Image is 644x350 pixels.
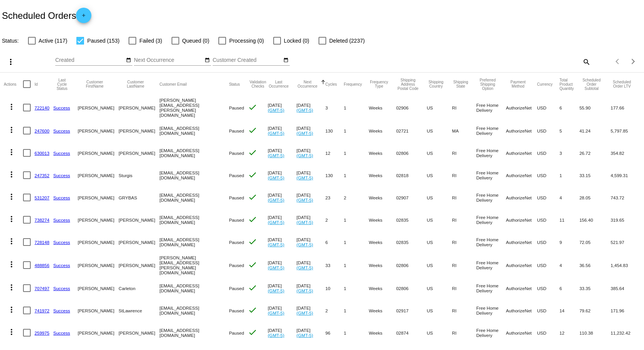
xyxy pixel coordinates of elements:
[427,231,452,253] mat-cell: US
[580,231,611,253] mat-cell: 72.05
[427,80,445,88] button: Change sorting for ShippingCountry
[611,277,640,299] mat-cell: 385.64
[7,283,16,292] mat-icon: more_vert
[427,277,452,299] mat-cell: US
[7,305,16,314] mat-icon: more_vert
[2,38,19,44] span: Status:
[78,322,119,344] mat-cell: [PERSON_NAME]
[7,260,16,269] mat-icon: more_vert
[452,80,469,88] button: Change sorting for ShippingState
[537,119,560,142] mat-cell: USD
[611,231,640,253] mat-cell: 521.97
[35,173,50,178] a: 247352
[537,82,553,86] button: Change sorting for CurrencyIso
[268,108,284,113] a: (GMT-5)
[344,82,362,86] button: Change sorting for Frequency
[580,164,611,186] mat-cell: 33.15
[396,231,427,253] mat-cell: 02835
[476,231,506,253] mat-cell: Free Home Delivery
[476,96,506,119] mat-cell: Free Home Delivery
[537,253,560,277] mat-cell: USD
[78,96,119,119] mat-cell: [PERSON_NAME]
[344,186,369,209] mat-cell: 2
[506,164,537,186] mat-cell: AuthorizeNet
[55,57,124,63] input: Created
[53,217,70,222] a: Success
[268,131,284,136] a: (GMT-5)
[297,288,313,293] a: (GMT-5)
[119,277,159,299] mat-cell: Carleton
[611,96,640,119] mat-cell: 177.66
[626,54,641,69] button: Next page
[476,322,506,344] mat-cell: Free Home Delivery
[119,164,159,186] mat-cell: Sturgis
[159,209,229,231] mat-cell: [EMAIL_ADDRESS][DOMAIN_NAME]
[560,277,580,299] mat-cell: 6
[87,36,119,45] span: Paused (153)
[297,265,313,270] a: (GMT-5)
[119,96,159,119] mat-cell: [PERSON_NAME]
[268,333,284,338] a: (GMT-5)
[7,170,16,179] mat-icon: more_vert
[325,322,344,344] mat-cell: 96
[325,253,344,277] mat-cell: 33
[396,78,420,91] button: Change sorting for ShippingPostcode
[427,164,452,186] mat-cell: US
[369,299,396,322] mat-cell: Weeks
[537,186,560,209] mat-cell: USD
[229,128,244,133] span: Paused
[229,217,244,222] span: Paused
[78,186,119,209] mat-cell: [PERSON_NAME]
[537,164,560,186] mat-cell: USD
[268,186,297,209] mat-cell: [DATE]
[35,82,38,86] button: Change sorting for Id
[53,173,70,178] a: Success
[427,299,452,322] mat-cell: US
[297,119,325,142] mat-cell: [DATE]
[369,277,396,299] mat-cell: Weeks
[581,56,591,68] mat-icon: search
[537,277,560,299] mat-cell: USD
[396,119,427,142] mat-cell: 02721
[560,164,580,186] mat-cell: 1
[396,96,427,119] mat-cell: 02906
[506,119,537,142] mat-cell: AuthorizeNet
[53,78,71,91] button: Change sorting for LastProcessingCycleId
[476,186,506,209] mat-cell: Free Home Delivery
[560,73,580,96] mat-header-cell: Total Product Quantity
[182,36,210,45] span: Queued (0)
[611,80,633,88] button: Change sorting for LifetimeValue
[325,231,344,253] mat-cell: 6
[53,308,70,313] a: Success
[283,57,289,63] mat-icon: date_range
[580,209,611,231] mat-cell: 156.40
[369,142,396,164] mat-cell: Weeks
[126,57,131,63] mat-icon: date_range
[369,186,396,209] mat-cell: Weeks
[268,277,297,299] mat-cell: [DATE]
[297,108,313,113] a: (GMT-5)
[248,73,268,96] mat-header-cell: Validation Checks
[159,119,229,142] mat-cell: [EMAIL_ADDRESS][DOMAIN_NAME]
[53,240,70,245] a: Success
[78,231,119,253] mat-cell: [PERSON_NAME]
[344,277,369,299] mat-cell: 1
[53,195,70,200] a: Success
[35,105,50,110] a: 722140
[7,125,16,134] mat-icon: more_vert
[268,322,297,344] mat-cell: [DATE]
[7,102,16,111] mat-icon: more_vert
[297,96,325,119] mat-cell: [DATE]
[611,322,640,344] mat-cell: 11,232.42
[297,277,325,299] mat-cell: [DATE]
[268,242,284,247] a: (GMT-5)
[229,240,244,245] span: Paused
[213,57,282,63] input: Customer Created
[297,131,313,136] a: (GMT-5)
[344,96,369,119] mat-cell: 1
[297,175,313,180] a: (GMT-5)
[159,142,229,164] mat-cell: [EMAIL_ADDRESS][DOMAIN_NAME]
[78,119,119,142] mat-cell: [PERSON_NAME]
[580,253,611,277] mat-cell: 36.56
[537,322,560,344] mat-cell: USD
